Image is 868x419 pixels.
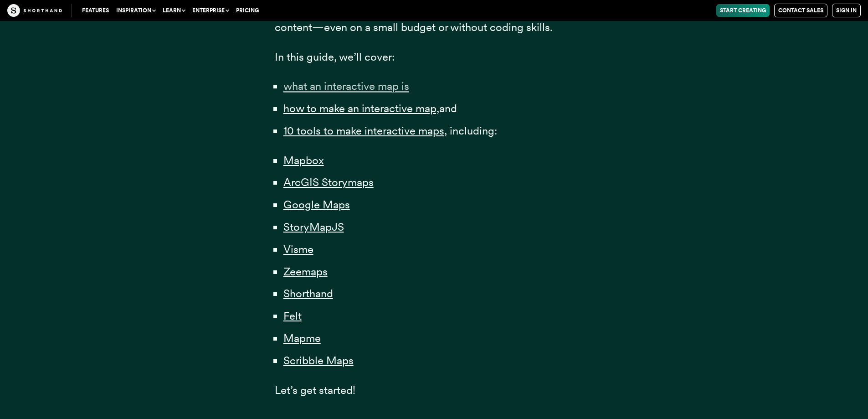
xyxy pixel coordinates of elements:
img: The Craft [7,4,62,17]
a: Scribble Maps [283,354,354,367]
button: Enterprise [189,4,232,17]
a: StoryMapJS [283,220,344,233]
a: ArcGIS Storymaps [283,176,374,189]
a: Features [78,4,113,17]
span: what an interactive map is [283,79,409,93]
a: how to make an interactive map, [283,102,439,115]
a: 10 tools to make interactive maps [283,124,444,137]
a: Felt [283,309,302,322]
a: Contact Sales [774,4,827,17]
span: , including: [444,124,497,137]
span: Let’s get started! [275,383,355,397]
a: Shorthand [283,287,333,300]
a: Sign in [832,4,861,17]
a: Visme [283,243,313,256]
button: Learn [159,4,189,17]
a: what an interactive map is [283,79,409,93]
span: In this guide, we’ll cover: [275,50,395,63]
a: Google Maps [283,198,350,211]
a: Mapbox [283,154,324,167]
a: Pricing [232,4,262,17]
a: Zeemaps [283,265,328,278]
a: Mapme [283,331,321,345]
button: Inspiration [113,4,159,17]
a: Start Creating [716,4,770,17]
span: and [439,102,457,115]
